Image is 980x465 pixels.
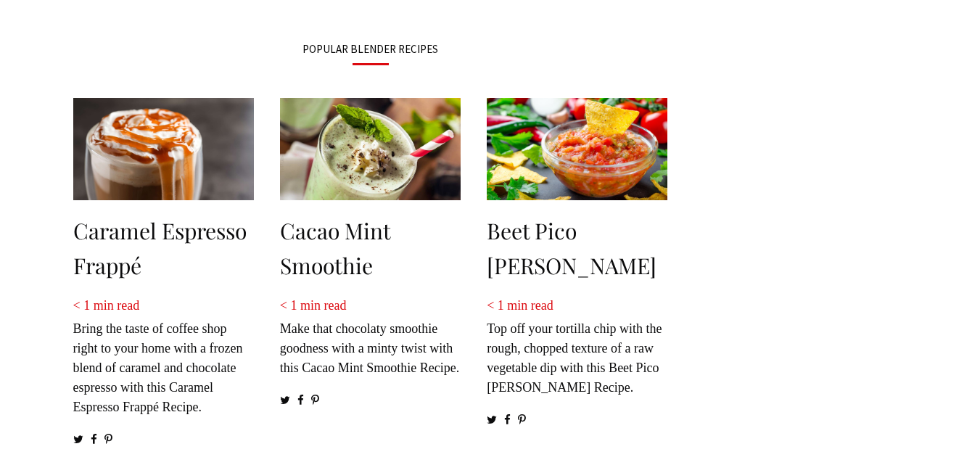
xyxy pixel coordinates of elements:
span: < 1 [487,298,504,313]
span: min read [300,298,346,313]
p: Make that chocolaty smoothie goodness with a minty twist with this Cacao Mint Smoothie Recipe. [280,296,461,378]
img: Beet Pico de Gallo [487,98,667,199]
iframe: Advertisement [708,22,904,457]
h3: POPULAR BLENDER RECIPES [73,44,668,54]
img: Caramel Espresso Frappé [73,98,254,199]
a: Caramel Espresso Frappé [73,216,247,280]
p: Bring the taste of coffee shop right to your home with a frozen blend of caramel and chocolate es... [73,296,254,417]
a: Beet Pico [PERSON_NAME] [487,216,656,280]
a: Cacao Mint Smoothie [280,216,391,280]
span: min read [507,298,553,313]
p: Top off your tortilla chip with the rough, chopped texture of a raw vegetable dip with this Beet ... [487,296,667,398]
span: min read [94,298,139,313]
img: Cacao Mint Smoothie [280,98,461,199]
span: < 1 [73,298,91,313]
span: < 1 [280,298,297,313]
